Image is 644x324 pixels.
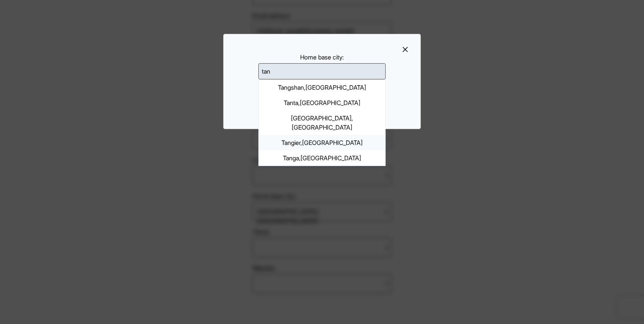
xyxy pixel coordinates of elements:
[259,135,385,150] div: Tangier , [GEOGRAPHIC_DATA]
[259,150,385,166] div: Tanga , [GEOGRAPHIC_DATA]
[259,80,385,95] div: Tangshan , [GEOGRAPHIC_DATA]
[258,53,386,62] label: Home base city:
[259,110,385,135] div: [GEOGRAPHIC_DATA] , [GEOGRAPHIC_DATA]
[259,95,385,110] div: Tanta , [GEOGRAPHIC_DATA]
